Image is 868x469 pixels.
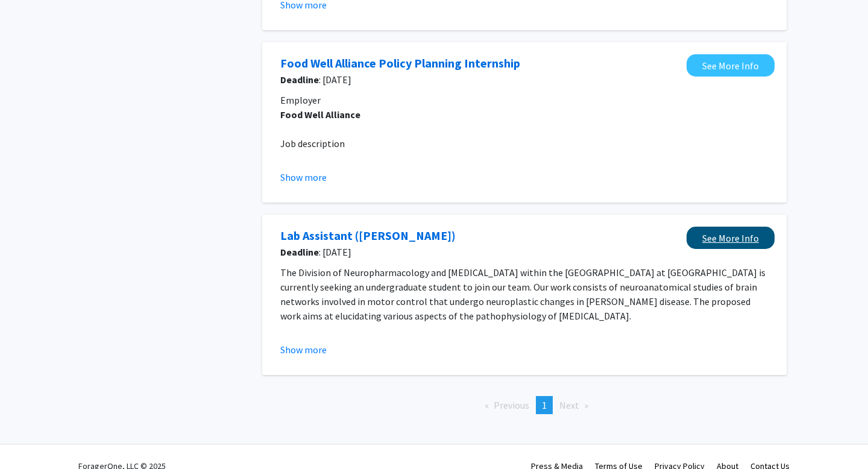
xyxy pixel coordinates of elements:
[280,246,319,258] b: Deadline
[280,109,360,121] strong: Food Well Alliance
[280,93,769,107] p: Employer
[280,265,769,323] p: The Division of Neuropharmacology and [MEDICAL_DATA] within the [GEOGRAPHIC_DATA] at [GEOGRAPHIC_...
[280,136,769,151] p: Job description
[687,54,775,77] a: Opens in a new tab
[262,396,787,414] ul: Pagination
[280,342,327,357] button: Show more
[280,54,520,72] a: Opens in a new tab
[280,170,327,184] button: Show more
[280,72,681,87] span: : [DATE]
[494,399,529,411] span: Previous
[559,399,579,411] span: Next
[542,399,547,411] span: 1
[280,227,456,245] a: Opens in a new tab
[280,74,319,86] b: Deadline
[280,245,681,259] span: : [DATE]
[9,415,51,460] iframe: Chat
[687,227,775,249] a: Opens in a new tab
